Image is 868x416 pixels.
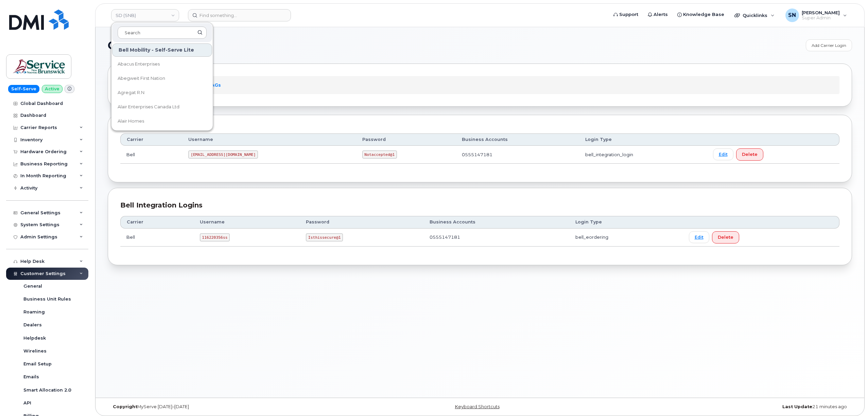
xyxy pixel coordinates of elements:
code: Isthissecure@1 [306,233,343,241]
th: Username [194,216,300,228]
button: Delete [736,148,763,161]
span: Carrier Logins [108,40,187,51]
td: Bell [120,146,182,164]
span: Alair Enterprises Canada Ltd [118,104,179,110]
td: 0555147181 [423,229,569,247]
div: MyServe [DATE]–[DATE] [108,404,356,410]
a: Edit [713,148,733,160]
a: Abacus Enterprises [112,57,212,71]
span: Delete [742,151,758,158]
th: Username [182,133,356,146]
th: Login Type [579,133,707,146]
span: Agregat R.N [118,89,144,96]
th: Login Type [569,216,683,228]
strong: Copyright [113,404,137,409]
code: 116220356ss [200,233,230,241]
span: Alair Homes [118,118,144,125]
a: Abegweit First Nation [112,72,212,85]
th: Business Accounts [423,216,569,228]
td: Bell [120,229,194,247]
code: [EMAIL_ADDRESS][DOMAIN_NAME] [188,150,258,159]
div: Bell Mobility - Self-Serve Lite [112,43,212,57]
td: bell_eordering [569,229,683,247]
strong: Last Update [782,404,812,409]
a: Keyboard Shortcuts [455,404,500,409]
div: Bell Integration Logins [120,200,839,210]
a: Edit [689,231,709,243]
span: Abegweit First Nation [118,75,165,82]
td: bell_integration_login [579,146,707,164]
button: Delete [712,231,739,243]
a: Alair Homes [112,114,212,128]
th: Carrier [120,216,194,228]
a: Add Carrier Login [806,39,852,51]
input: Search [118,26,207,39]
code: Notaccepted@1 [362,150,397,159]
a: Agregat R.N [112,86,212,100]
span: Delete [718,234,733,240]
th: Password [356,133,456,146]
a: Alair Enterprises Canada Ltd [112,100,212,114]
td: 0555147181 [456,146,579,164]
span: Abacus Enterprises [118,61,160,68]
div: 21 minutes ago [604,404,852,410]
th: Password [300,216,423,228]
th: Business Accounts [456,133,579,146]
th: Carrier [120,133,182,146]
